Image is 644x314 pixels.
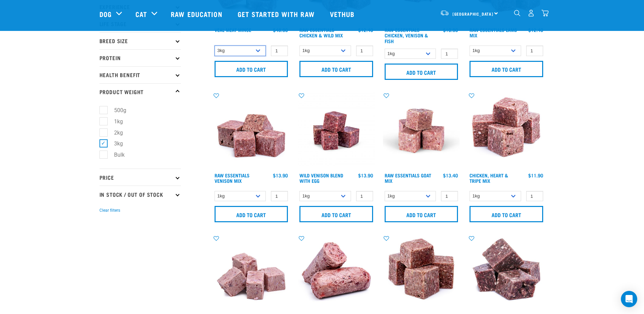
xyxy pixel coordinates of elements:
a: Wild Venison Blend with Egg [299,174,343,182]
div: $11.90 [528,173,543,178]
a: Raw Education [164,0,231,28]
img: home-icon-1@2x.png [514,10,520,16]
img: 1113 RE Venison Mix 01 [213,92,290,169]
input: Add to cart [470,206,543,222]
p: Breed Size [99,32,181,49]
input: Add to cart [385,64,458,80]
p: Product Weight [99,83,181,100]
a: Get started with Raw [231,0,323,28]
input: 1 [356,46,373,56]
label: Bulk [103,151,127,159]
input: Add to cart [215,61,288,77]
input: 1 [356,191,373,202]
img: 1261 Lamb Salmon Roll 01 [298,234,375,312]
p: Protein [99,49,181,66]
img: home-icon@2x.png [541,10,549,17]
div: $13.40 [443,173,458,178]
div: Open Intercom Messenger [621,291,637,307]
input: 1 [526,191,543,202]
img: 1062 Chicken Heart Tripe Mix 01 [468,92,545,169]
input: 1 [526,46,543,56]
a: Chicken, Heart & Tripe Mix [470,174,508,182]
img: 1029 Lamb Salmon Mix 01 [213,234,290,312]
p: Health Benefit [99,66,181,83]
label: 2kg [103,128,126,137]
img: Goat M Ix 38448 [383,92,460,169]
input: 1 [271,191,288,202]
a: Dog [99,9,112,19]
a: Vethub [323,0,363,28]
img: Venison Egg 1616 [298,92,375,169]
input: Add to cart [385,206,458,222]
img: van-moving.png [440,10,449,16]
input: Add to cart [215,206,288,222]
p: Price [99,169,181,186]
a: Raw Essentials Venison Mix [215,174,250,182]
button: Clear filters [99,207,120,213]
label: 500g [103,106,129,115]
div: $13.90 [358,173,373,178]
input: Add to cart [299,61,373,77]
input: 1 [271,46,288,56]
div: $13.90 [273,173,288,178]
img: user.png [528,10,535,17]
a: Cat [135,9,147,19]
input: Add to cart [299,206,373,222]
img: Veal Chicken Heart Tripe Mix 01 [383,234,460,312]
a: Raw Essentials Goat Mix [385,174,431,182]
label: 3kg [103,139,126,148]
span: [GEOGRAPHIC_DATA] [453,13,494,15]
label: 1kg [103,117,126,126]
p: In Stock / Out Of Stock [99,186,181,203]
a: Raw Essentials Chicken, Venison & Fish [385,29,428,42]
input: Add to cart [470,61,543,77]
input: 1 [441,191,458,202]
input: 1 [441,49,458,59]
img: 1171 Venison Heart Tripe Mix 01 [468,234,545,312]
